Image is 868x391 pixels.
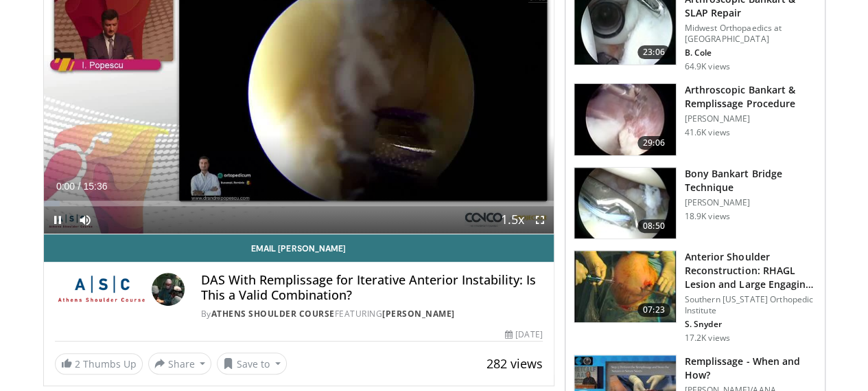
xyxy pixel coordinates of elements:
p: [PERSON_NAME] [685,197,817,208]
img: eolv1L8ZdYrFVOcH4xMDoxOjBrO-I4W8.150x105_q85_crop-smart_upscale.jpg [574,251,676,322]
p: [PERSON_NAME] [685,113,817,124]
p: 17.2K views [685,333,730,344]
div: [DATE] [505,328,542,341]
a: Athens Shoulder Course [211,308,335,320]
button: Fullscreen [526,206,554,234]
span: 23:06 [637,45,670,59]
span: / [78,181,81,192]
span: 2 [75,357,80,370]
p: 18.9K views [685,211,730,222]
p: Southern [US_STATE] Orthopedic Institute [685,294,817,316]
button: Save to [217,353,287,375]
span: 0:00 [56,181,75,192]
p: B. Cole [685,47,817,58]
span: 08:50 [637,219,670,233]
a: 2 Thumbs Up [55,353,143,375]
p: 41.6K views [685,127,730,138]
img: wolf_3.png.150x105_q85_crop-smart_upscale.jpg [574,84,676,155]
span: 07:23 [637,303,670,317]
h4: DAS With Remplissage for Iterative Anterior Instability: Is This a Valid Combination? [201,273,543,302]
p: 64.9K views [685,61,730,72]
button: Playback Rate [499,206,526,234]
button: Pause [44,206,71,234]
img: Avatar [152,273,185,306]
h3: Arthroscopic Bankart & Remplissage Procedure [685,83,817,111]
a: 08:50 Bony Bankart Bridge Technique [PERSON_NAME] 18.9K views [574,167,817,240]
a: Email [PERSON_NAME] [44,234,554,262]
p: Midwest Orthopaedics at [GEOGRAPHIC_DATA] [685,23,817,45]
h3: Remplissage - When and How? [685,355,817,382]
a: 29:06 Arthroscopic Bankart & Remplissage Procedure [PERSON_NAME] 41.6K views [574,83,817,156]
button: Mute [71,206,99,234]
span: 29:06 [637,136,670,150]
div: By FEATURING [201,308,543,320]
p: S. Snyder [685,319,817,330]
img: Athens Shoulder Course [55,273,146,306]
span: 282 views [486,355,543,372]
a: [PERSON_NAME] [382,308,455,320]
h3: Anterior Shoulder Reconstruction: RHAGL Lesion and Large Engaging Hi… [685,250,817,291]
a: 07:23 Anterior Shoulder Reconstruction: RHAGL Lesion and Large Engaging Hi… Southern [US_STATE] O... [574,250,817,344]
span: 15:36 [83,181,107,192]
button: Share [148,353,212,375]
h3: Bony Bankart Bridge Technique [685,167,817,194]
div: Progress Bar [44,201,554,206]
img: 280119_0004_1.png.150x105_q85_crop-smart_upscale.jpg [574,168,676,239]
